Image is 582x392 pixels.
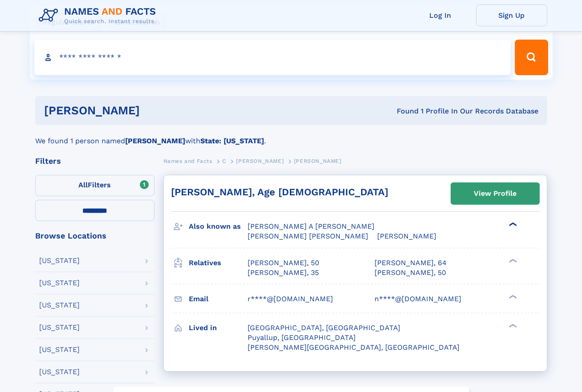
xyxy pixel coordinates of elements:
[189,320,248,335] h3: Lived in
[39,368,80,376] div: [US_STATE]
[200,137,264,145] b: State: [US_STATE]
[248,232,368,240] span: [PERSON_NAME] [PERSON_NAME]
[248,323,400,332] span: [GEOGRAPHIC_DATA], [GEOGRAPHIC_DATA]
[507,323,518,328] div: ❯
[35,175,155,196] label: Filters
[171,186,388,198] a: [PERSON_NAME], Age [DEMOGRAPHIC_DATA]
[222,155,226,166] a: C
[39,257,80,264] div: [US_STATE]
[189,255,248,271] h3: Relatives
[451,183,539,204] a: View Profile
[39,302,80,309] div: [US_STATE]
[377,232,436,240] span: [PERSON_NAME]
[35,157,155,165] div: Filters
[294,158,342,164] span: [PERSON_NAME]
[248,222,374,230] span: [PERSON_NAME] A [PERSON_NAME]
[222,158,226,164] span: C
[268,106,538,116] div: Found 1 Profile In Our Records Database
[78,181,88,189] span: All
[476,4,547,26] a: Sign Up
[35,125,547,146] div: We found 1 person named with .
[39,324,80,331] div: [US_STATE]
[405,4,476,26] a: Log In
[189,219,248,234] h3: Also known as
[236,158,284,164] span: [PERSON_NAME]
[163,155,212,166] a: Names and Facts
[39,279,80,287] div: [US_STATE]
[44,105,269,116] h1: [PERSON_NAME]
[515,40,548,75] button: Search Button
[35,4,163,28] img: Logo Names and Facts
[248,333,356,342] span: Puyallup, [GEOGRAPHIC_DATA]
[374,258,447,268] a: [PERSON_NAME], 64
[507,294,518,299] div: ❯
[189,291,248,307] h3: Email
[125,137,185,145] b: [PERSON_NAME]
[34,40,511,75] input: search input
[248,343,460,352] span: [PERSON_NAME][GEOGRAPHIC_DATA], [GEOGRAPHIC_DATA]
[507,258,518,263] div: ❯
[474,183,517,204] div: View Profile
[35,232,155,240] div: Browse Locations
[248,268,319,278] a: [PERSON_NAME], 35
[374,268,446,278] a: [PERSON_NAME], 50
[236,155,284,166] a: [PERSON_NAME]
[507,222,518,227] div: ❯
[39,346,80,353] div: [US_STATE]
[248,258,319,268] a: [PERSON_NAME], 50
